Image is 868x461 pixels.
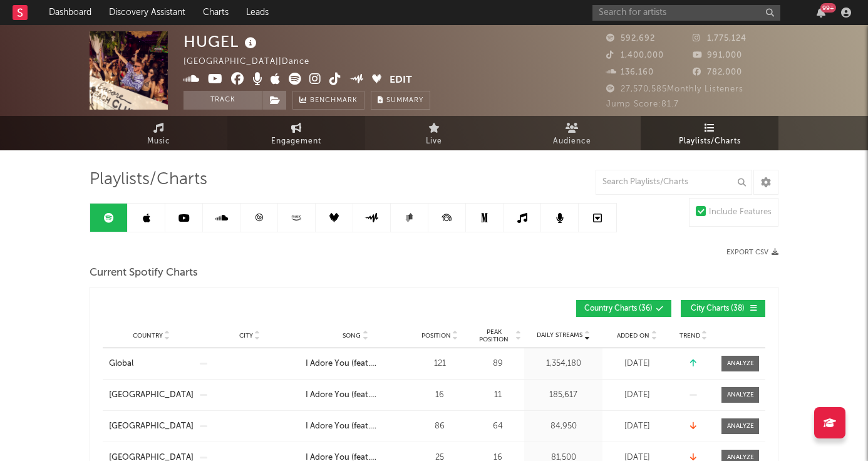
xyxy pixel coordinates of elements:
button: Track [183,91,262,110]
span: 592,692 [606,34,655,43]
a: Audience [503,116,641,150]
span: Engagement [271,133,321,148]
div: 84,950 [527,420,599,433]
div: [DATE] [606,389,668,401]
span: Live [426,133,442,148]
div: [DATE] [606,420,668,433]
button: Summary [371,91,430,110]
div: 121 [411,358,468,370]
div: 16 [411,389,468,401]
div: 86 [411,420,468,433]
a: Playlists/Charts [641,116,778,150]
a: Engagement [227,116,365,150]
div: 89 [474,358,521,370]
span: 782,000 [693,68,742,76]
a: I Adore You (feat. [GEOGRAPHIC_DATA]) [306,358,405,370]
button: 99+ [817,8,825,18]
button: Edit [390,73,412,88]
span: Music [147,133,170,148]
div: Global [109,358,133,370]
span: Benchmark [310,93,358,108]
div: 99 + [820,3,836,13]
a: [GEOGRAPHIC_DATA] [109,389,194,401]
span: Jump Score: 81.7 [606,100,679,108]
a: Music [90,116,227,150]
span: 991,000 [693,51,742,60]
span: Daily Streams [537,331,582,340]
span: Playlists/Charts [679,133,741,148]
span: Position [421,332,451,339]
a: Global [109,358,194,370]
div: 1,354,180 [527,358,599,370]
div: HUGEL [183,31,260,52]
a: [GEOGRAPHIC_DATA] [109,420,194,433]
button: City Charts(38) [681,300,765,317]
input: Search Playlists/Charts [596,170,752,195]
span: Summary [386,97,423,104]
span: Song [343,332,361,339]
input: Search for artists [592,5,780,21]
span: 136,160 [606,68,654,76]
span: 27,570,585 Monthly Listeners [606,85,743,93]
span: Country [133,332,163,339]
div: [GEOGRAPHIC_DATA] | Dance [183,54,324,70]
span: Peak Position [474,328,514,343]
a: Benchmark [292,91,364,110]
div: [DATE] [606,358,668,370]
a: I Adore You (feat. [GEOGRAPHIC_DATA]) [306,389,405,401]
div: 64 [474,420,521,433]
div: 185,617 [527,389,599,401]
a: I Adore You (feat. [GEOGRAPHIC_DATA]) [306,420,405,433]
span: 1,775,124 [693,34,747,43]
span: 1,400,000 [606,51,664,60]
span: Added On [617,332,649,339]
a: Live [365,116,503,150]
span: City Charts ( 38 ) [689,305,747,313]
button: Export CSV [726,249,778,256]
div: 11 [474,389,521,401]
div: Include Features [709,205,772,220]
span: Audience [553,133,591,148]
button: Country Charts(36) [576,300,671,317]
span: City [239,332,253,339]
span: Playlists/Charts [90,172,207,187]
span: Country Charts ( 36 ) [584,305,653,313]
span: Current Spotify Charts [90,266,198,281]
span: Trend [679,332,700,339]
